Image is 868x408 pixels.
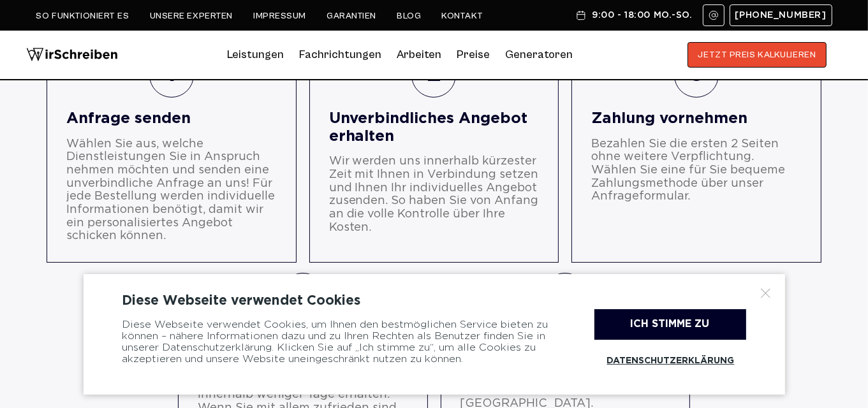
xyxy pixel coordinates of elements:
[281,273,325,317] div: 4
[730,4,832,26] a: [PHONE_NUMBER]
[457,48,490,61] a: Preise
[36,11,129,21] a: So funktioniert es
[594,309,746,340] div: Ich stimme zu
[505,45,573,65] a: Generatoren
[329,155,540,234] div: Wir werden uns innerhalb kürzester Zeit mit Ihnen in Verbindung setzen und Ihnen Ihr individuelle...
[122,293,746,309] div: Diese Webseite verwendet Cookies
[227,45,284,65] a: Leistungen
[397,45,441,65] a: Arbeiten
[150,11,233,21] a: Unsere Experten
[688,42,827,68] button: JETZT PREIS KALKULIEREN
[594,346,746,375] a: Datenschutzerklärung
[735,10,827,20] span: [PHONE_NUMBER]
[299,45,381,65] a: Fachrichtungen
[709,10,719,20] img: Email
[327,11,376,21] a: Garantien
[66,110,277,128] div: Anfrage senden
[591,110,802,128] div: Zahlung vornehmen
[543,273,587,317] div: 5
[66,138,277,244] div: Wählen Sie aus, welche Dienstleistungen Sie in Anspruch nehmen möchten und senden eine unverbindl...
[575,10,587,20] img: Schedule
[122,309,563,375] div: Diese Webseite verwendet Cookies, um Ihnen den bestmöglichen Service bieten zu können – nähere In...
[397,11,421,21] a: Blog
[591,138,802,203] div: Bezahlen Sie die ersten 2 Seiten ohne weitere Verpflichtung. Wählen Sie eine für Sie bequeme Zahl...
[329,110,540,145] div: Unverbindliches Angebot erhalten
[253,11,306,21] a: Impressum
[441,11,483,21] a: Kontakt
[26,42,118,68] img: logo wirschreiben
[592,10,692,20] span: 9:00 - 18:00 Mo.-So.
